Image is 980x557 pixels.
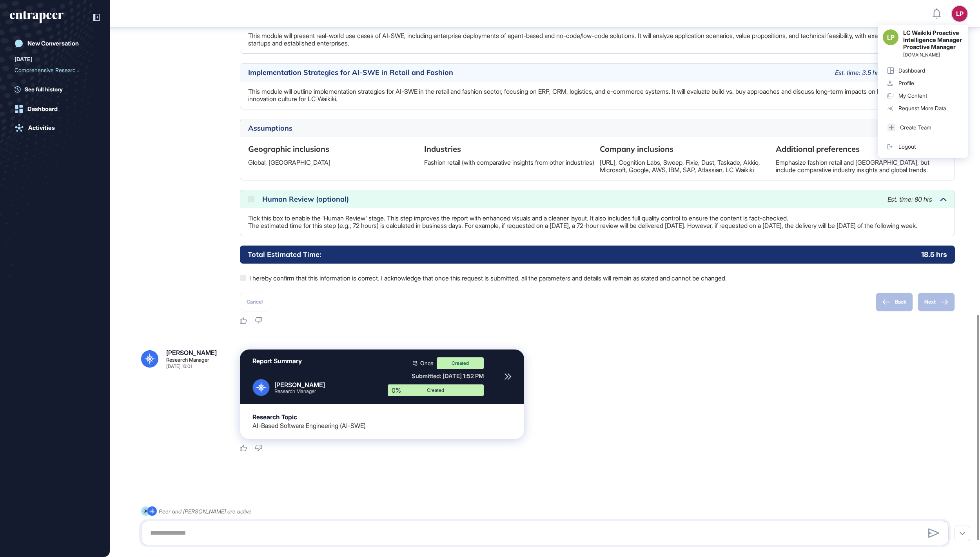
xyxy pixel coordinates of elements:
div: Research Topic [252,413,297,421]
div: Research Manager [166,357,209,362]
div: Comprehensive Research Report on AI-Based Software Engineering (AI-SWE) and Its Current Trends [15,64,95,76]
p: Fashion retail (with comparative insights from other industries) [424,159,595,166]
div: [PERSON_NAME] [166,349,217,356]
div: Activities [28,124,55,131]
div: Human Review (optional) [262,196,880,203]
div: Created [437,357,484,369]
p: Global, [GEOGRAPHIC_DATA] [248,159,419,166]
div: Assumptions [248,125,932,132]
a: Activities [10,120,100,136]
h6: Geographic inclusions [248,144,419,155]
span: Est. time: 3.5 hrs [835,69,881,76]
span: See full history [25,85,63,93]
h6: Company inclusions [600,144,771,155]
a: Dashboard [10,101,100,117]
h6: Total Estimated Time: [248,249,321,259]
p: Tick this box to enable the 'Human Review' stage. This step improves the report with enhanced vis... [248,215,947,229]
div: Created [394,388,478,393]
span: Est. time: 80 hrs [887,195,932,203]
label: I hereby confirm that this information is correct. I acknowledge that once this request is submit... [240,273,955,283]
div: Report Summary [252,357,302,365]
div: entrapeer-logo [10,11,64,24]
button: LP [952,6,967,22]
div: [PERSON_NAME] [274,381,325,389]
h6: Additional preferences [776,144,947,155]
div: Research Manager [274,389,325,394]
p: [URL], Cognition Labs, Sweep, Fixie, Dust, Taskade, Akkio, Microsoft, Google, AWS, IBM, SAP, Atla... [600,159,771,174]
span: Once [420,360,434,366]
p: Emphasize fashion retail and [GEOGRAPHIC_DATA], but include comparative industry insights and glo... [776,159,947,174]
p: This module will outline implementation strategies for AI-SWE in the retail and fashion sector, f... [248,88,947,103]
p: This module will present real-world use cases of AI-SWE, including enterprise deployments of agen... [248,32,947,47]
div: Dashboard [27,106,58,113]
div: Submitted: [DATE] 1:52 PM [388,372,484,380]
div: AI-Based Software Engineering (AI-SWE) [252,422,366,430]
div: [DATE] [15,55,33,64]
div: New Conversation [27,40,79,47]
a: See full history [15,85,100,93]
div: Comprehensive Research Re... [15,64,89,76]
div: [DATE] 16:01 [166,364,192,369]
h6: Industries [424,144,595,155]
div: 0% [388,384,412,396]
div: Implementation Strategies for AI-SWE in Retail and Fashion [248,69,827,76]
a: New Conversation [10,36,100,51]
p: 18.5 hrs [921,249,947,259]
div: Peer and [PERSON_NAME] are active [159,506,252,516]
